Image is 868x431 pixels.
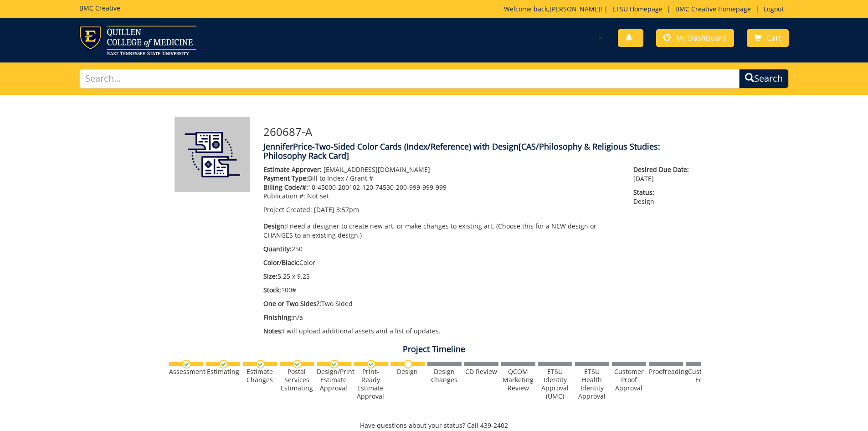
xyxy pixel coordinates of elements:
p: 250 [263,244,620,254]
h4: Project Timeline [168,345,701,354]
div: Customer Edits [686,368,720,384]
div: Design [390,368,425,376]
span: Size: [263,272,277,280]
p: Color [263,258,620,267]
span: Desired Due Date: [633,165,693,174]
img: no [404,360,412,369]
span: Estimate Approver: [263,165,322,174]
p: Have questions about your status? Call 439-2402 [168,421,701,430]
p: Welcome back, ! | | | [504,5,789,14]
span: Payment Type: [263,174,308,182]
span: Color/Black: [263,258,299,267]
img: checkmark [182,360,191,369]
img: checkmark [219,360,228,369]
div: Estimating [206,368,240,376]
p: Two Sided [263,299,620,308]
a: Cart [747,29,789,47]
button: Search [739,69,789,88]
span: Project Created: [263,205,312,214]
p: Design [633,188,693,206]
div: ETSU Identity Approval (UMC) [538,368,572,400]
span: Publication #: [263,192,305,200]
p: [EMAIL_ADDRESS][DOMAIN_NAME] [263,165,620,174]
h3: 260687-A [263,126,694,138]
span: Quantity: [263,244,292,253]
span: Finishing: [263,313,293,322]
div: Print-Ready Estimate Approval [354,368,388,400]
img: Product featured image [175,117,250,192]
img: checkmark [293,360,302,369]
span: Cart [767,33,781,43]
a: ETSU Homepage [608,5,667,13]
img: checkmark [330,360,339,369]
span: Notes: [263,327,283,335]
h4: JenniferPrice-Two-Sided Color Cards (Index/Reference) with Design [263,142,694,161]
span: Design: [263,222,286,230]
div: Proofreading [649,368,683,376]
span: [CAS/Philosophy & Religious Studies: Philosophy Rack Card] [263,141,660,161]
a: [PERSON_NAME] [550,5,601,13]
span: Billing Code/#: [263,183,308,192]
input: Search... [79,69,740,88]
span: Stock: [263,286,281,294]
p: I will upload additional assets and a list of updates. [263,327,620,336]
img: checkmark [256,360,265,369]
div: Postal Services Estimating [280,368,314,392]
div: CD Review [464,368,498,376]
h5: BMC Creative [79,5,120,11]
span: Not set [307,192,329,200]
a: Logout [759,5,789,13]
p: 10-45000-200102-120-74530-200-999-999-999 [263,183,620,192]
p: 100# [263,286,620,295]
p: I need a designer to create new art, or make changes to existing art. (Choose this for a NEW desi... [263,222,620,240]
img: ETSU logo [79,26,196,55]
span: Status: [633,188,693,197]
span: One or Two Sides?: [263,299,321,308]
span: [DATE] 3:57pm [314,205,359,214]
div: QCOM Marketing Review [501,368,535,392]
div: ETSU Health Identity Approval [575,368,609,400]
p: [DATE] [633,165,693,183]
div: Design/Print Estimate Approval [317,368,351,392]
div: Assessment [169,368,203,376]
a: My Dashboard [656,29,734,47]
span: My Dashboard [676,33,727,43]
img: checkmark [367,360,375,369]
p: n/a [263,313,620,322]
a: BMC Creative Homepage [671,5,755,13]
div: Estimate Changes [243,368,277,384]
div: Customer Proof Approval [612,368,646,392]
div: Design Changes [427,368,462,384]
p: Bill to Index / Grant # [263,174,620,183]
p: 5.25 x 9.25 [263,272,620,281]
